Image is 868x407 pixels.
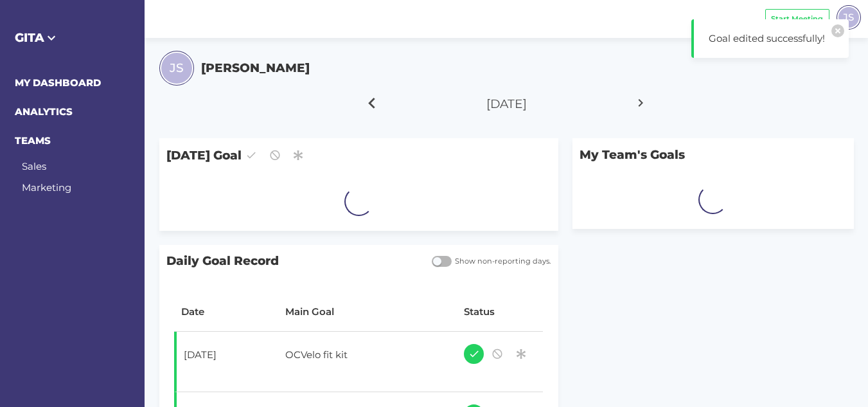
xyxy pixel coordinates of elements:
a: Marketing [22,181,71,194]
a: Sales [22,160,46,172]
p: My Team's Goals [572,138,853,171]
span: Start Meeting [771,14,823,24]
button: Start Meeting [765,9,829,29]
span: Daily Goal Record [159,245,425,278]
div: OCVelo fit kit [278,340,442,372]
span: JS [843,10,854,24]
span: [DATE] [486,96,527,111]
span: [DATE] Goal [159,138,558,172]
div: Main Goal [285,305,450,320]
a: MY DASHBOARD [15,77,101,89]
span: Show non-reporting days. [452,256,551,267]
h6: TEAMS [15,134,130,149]
div: Status [464,305,536,320]
td: [DATE] [174,332,278,392]
span: JS [170,59,184,77]
div: JS [837,5,861,30]
a: ANALYTICS [15,105,73,118]
h5: GITA [15,29,130,47]
h5: [PERSON_NAME] [201,59,310,77]
div: Date [181,305,271,320]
